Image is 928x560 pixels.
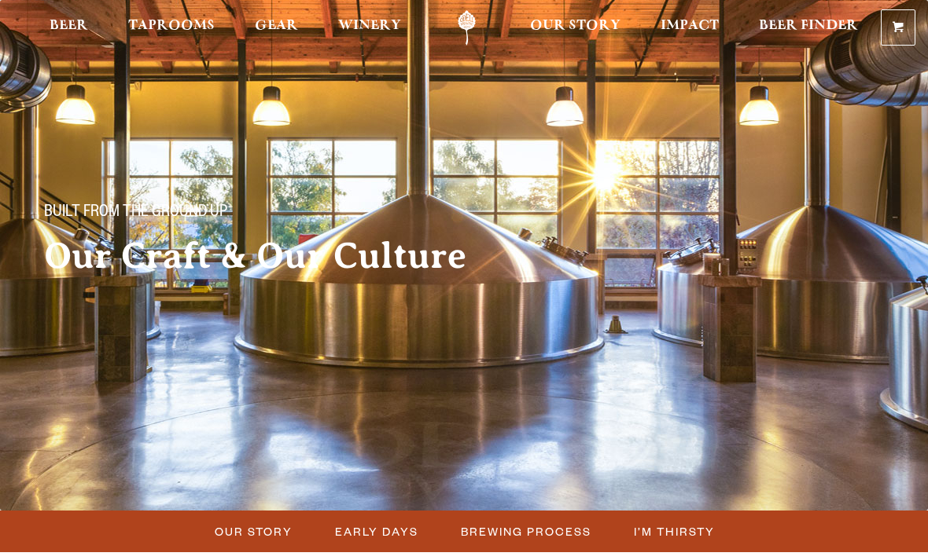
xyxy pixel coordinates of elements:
[50,20,88,32] span: Beer
[650,10,729,46] a: Impact
[255,20,298,32] span: Gear
[326,520,426,543] a: Early Days
[759,20,858,32] span: Beer Finder
[44,236,535,276] h2: Our Craft & Our Culture
[44,203,227,224] span: Built From The Ground Up
[118,10,225,46] a: Taprooms
[437,10,496,46] a: Odell Home
[338,20,401,32] span: Winery
[749,10,868,46] a: Beer Finder
[634,520,715,543] span: I’m Thirsty
[624,520,723,543] a: I’m Thirsty
[128,20,215,32] span: Taprooms
[461,520,591,543] span: Brewing Process
[205,520,300,543] a: Our Story
[39,10,98,46] a: Beer
[520,10,631,46] a: Our Story
[661,20,719,32] span: Impact
[245,10,308,46] a: Gear
[530,20,621,32] span: Our Story
[215,520,293,543] span: Our Story
[451,520,599,543] a: Brewing Process
[328,10,411,46] a: Winery
[335,520,418,543] span: Early Days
